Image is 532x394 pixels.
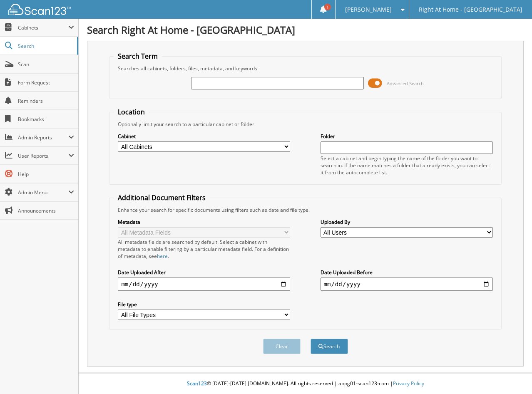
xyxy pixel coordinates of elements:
[18,79,74,86] span: Form Request
[118,301,290,308] label: File type
[321,133,493,140] label: Folder
[18,116,74,123] span: Bookmarks
[18,24,68,31] span: Cabinets
[118,269,290,276] label: Date Uploaded After
[118,218,290,225] label: Metadata
[345,7,392,12] span: [PERSON_NAME]
[18,207,74,214] span: Announcements
[393,380,424,387] a: Privacy Policy
[114,65,497,72] div: Searches all cabinets, folders, files, metadata, and keywords
[324,4,331,10] span: 1
[419,7,522,12] span: Right At Home - [GEOGRAPHIC_DATA]
[118,278,290,291] input: start
[114,107,149,116] legend: Location
[18,97,74,104] span: Reminders
[18,171,74,178] span: Help
[387,80,424,87] span: Advanced Search
[321,155,493,176] div: Select a cabinet and begin typing the name of the folder you want to search in. If the name match...
[114,121,497,128] div: Optionally limit your search to a particular cabinet or folder
[114,206,497,213] div: Enhance your search for specific documents using filters such as date and file type.
[8,4,71,15] img: scan123-logo-white.svg
[311,339,348,354] button: Search
[18,189,68,196] span: Admin Menu
[18,61,74,68] span: Scan
[18,134,68,141] span: Admin Reports
[187,380,207,387] span: Scan123
[157,253,168,260] a: here
[321,218,493,225] label: Uploaded By
[87,23,524,37] h1: Search Right At Home - [GEOGRAPHIC_DATA]
[114,52,162,61] legend: Search Term
[114,193,210,202] legend: Additional Document Filters
[118,238,290,260] div: All metadata fields are searched by default. Select a cabinet with metadata to enable filtering b...
[18,42,73,50] span: Search
[263,339,301,354] button: Clear
[118,133,290,140] label: Cabinet
[321,269,493,276] label: Date Uploaded Before
[321,278,493,291] input: end
[79,374,532,394] div: © [DATE]-[DATE] [DOMAIN_NAME]. All rights reserved | appg01-scan123-com |
[18,152,68,159] span: User Reports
